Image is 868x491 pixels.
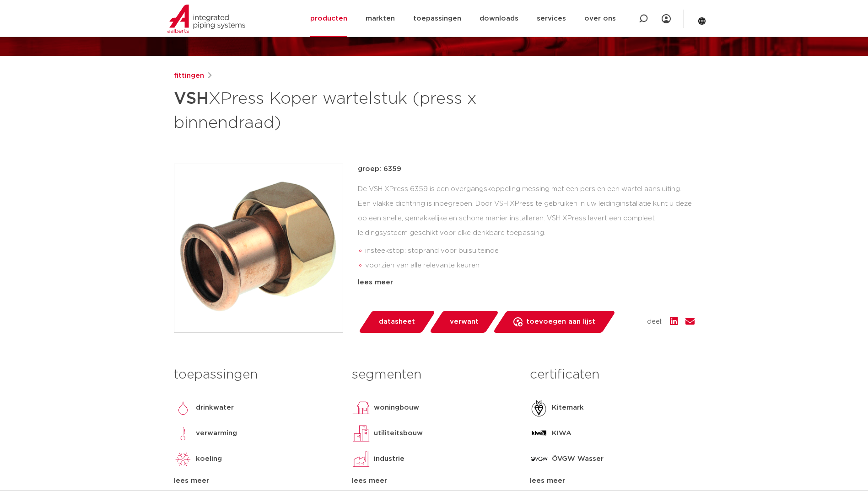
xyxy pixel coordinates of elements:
[174,366,338,384] h3: toepassingen
[530,424,548,443] img: KIWA
[530,399,548,417] img: Kitemark
[450,315,479,329] span: verwant
[352,424,370,443] img: utiliteitsbouw
[352,399,370,417] img: woningbouw
[174,70,204,81] a: fittingen
[365,273,695,288] li: Leak Before Pressed-functie
[174,475,338,486] div: lees meer
[429,311,499,333] a: verwant
[526,315,595,329] span: toevoegen aan lijst
[374,428,423,439] p: utiliteitsbouw
[358,277,695,288] div: lees meer
[358,311,436,333] a: datasheet
[552,402,584,413] p: Kitemark
[647,316,663,327] span: deel:
[552,428,571,439] p: KIWA
[196,402,234,413] p: drinkwater
[530,450,548,468] img: ÖVGW Wasser
[374,402,419,413] p: woningbouw
[174,450,192,468] img: koeling
[174,164,343,332] img: Product Image for VSH XPress Koper wartelstuk (press x binnendraad)
[365,244,695,258] li: insteekstop: stoprand voor buisuiteinde
[352,366,516,384] h3: segmenten
[358,182,695,273] div: De VSH XPress 6359 is een overgangskoppeling messing met een pers en een wartel aansluiting. Een ...
[196,454,222,464] p: koeling
[358,164,695,175] p: groep: 6359
[352,450,370,468] img: industrie
[174,85,518,134] h1: XPress Koper wartelstuk (press x binnendraad)
[379,315,415,329] span: datasheet
[352,475,516,486] div: lees meer
[196,428,237,439] p: verwarming
[530,475,694,486] div: lees meer
[552,454,604,464] p: ÖVGW Wasser
[374,454,404,464] p: industrie
[174,91,209,107] strong: VSH
[174,399,192,417] img: drinkwater
[530,366,694,384] h3: certificaten
[174,424,192,443] img: verwarming
[365,258,695,273] li: voorzien van alle relevante keuren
